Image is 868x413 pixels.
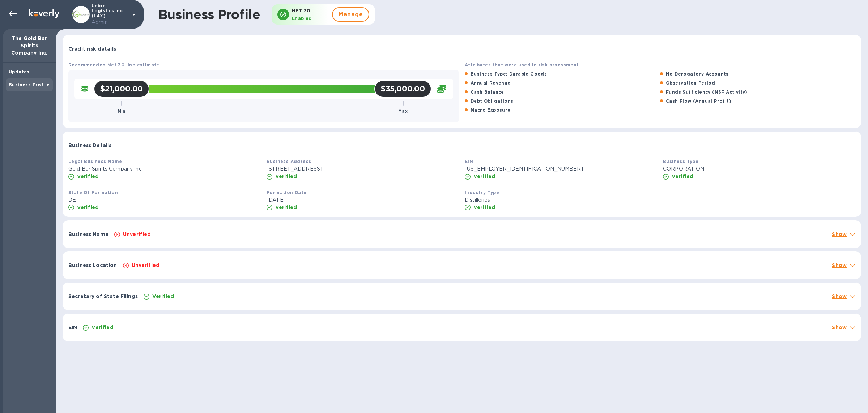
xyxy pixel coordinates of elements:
[832,231,847,238] p: Show
[267,165,459,173] p: [STREET_ADDRESS]
[471,89,504,95] b: Cash Balance
[471,80,511,86] b: Annual Revenue
[152,293,174,300] p: Verified
[267,196,459,204] p: [DATE]
[132,262,160,269] p: Unverified
[92,18,128,26] p: Admin
[68,262,117,269] p: Business Location
[123,231,151,238] p: Unverified
[672,173,693,180] p: Verified
[381,84,425,93] h2: $35,000.00
[92,324,113,331] p: Verified
[471,71,547,77] b: Business Type: Durable Goods
[68,62,159,68] b: Recommended Net 30 line estimate
[77,173,99,180] p: Verified
[77,204,99,211] p: Verified
[9,82,50,87] b: Business Profile
[471,98,513,104] b: Debt Obligations
[63,283,861,310] div: Secretary of State FilingsVerifiedShow
[100,84,143,93] h2: $21,000.00
[68,324,77,331] p: EIN
[465,159,473,164] b: EIN
[663,159,698,164] b: Business Type
[68,293,138,300] p: Secretary of State Filings
[68,159,122,164] b: Legal Business Name
[68,45,116,52] p: Credit risk details
[398,108,408,114] b: Max
[68,231,109,238] p: Business Name
[158,7,260,22] h1: Business Profile
[465,196,657,204] p: Distilleries
[832,293,847,300] p: Show
[68,142,111,149] p: Business Details
[666,80,715,86] b: Observation Period
[471,107,511,113] b: Macro Exposure
[473,204,495,211] p: Verified
[666,71,729,77] b: No Derogatory Accounts
[663,165,855,173] p: CORPORATION
[666,98,731,104] b: Cash Flow (Annual Profit)
[68,196,261,204] p: DE
[292,8,310,13] b: NET 30
[275,204,297,211] p: Verified
[63,132,861,155] div: Business Details
[275,173,297,180] p: Verified
[267,190,307,195] b: Formation Date
[832,324,847,331] p: Show
[29,9,59,18] img: Logo
[332,7,369,22] button: Manage
[63,35,861,58] div: Credit risk details
[666,89,748,95] b: Funds Sufficiency (NSF Activity)
[267,159,311,164] b: Business Address
[63,220,861,248] div: Business NameUnverifiedShow
[118,108,126,114] b: Min
[92,3,128,26] p: Union Logistics Inc (LAX)
[339,10,363,19] span: Manage
[473,173,495,180] p: Verified
[465,62,579,68] b: Attributes that were used in risk assessment
[9,69,30,74] b: Updates
[68,190,118,195] b: State Of Formation
[68,165,261,173] p: Gold Bar Spirits Company Inc.
[63,314,861,341] div: EINVerifiedShow
[465,165,657,173] p: [US_EMPLOYER_IDENTIFICATION_NUMBER]
[63,251,861,279] div: Business LocationUnverifiedShow
[292,16,312,21] b: Enabled
[9,35,50,56] p: The Gold Bar Spirits Company Inc.
[832,262,847,269] p: Show
[465,190,499,195] b: Industry Type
